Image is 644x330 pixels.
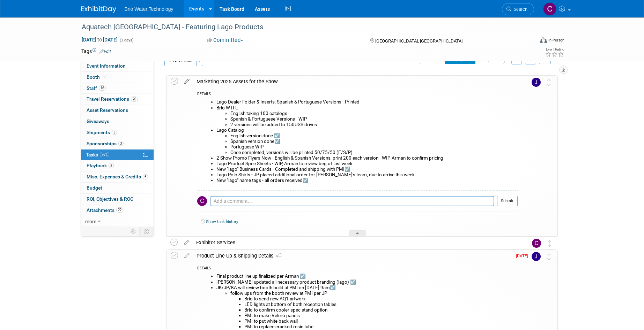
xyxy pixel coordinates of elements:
span: 20 [131,97,138,102]
a: Giveaways [81,116,154,127]
span: to [96,37,103,43]
a: edit [180,239,193,246]
a: Shipments3 [81,127,154,138]
a: Staff16 [81,83,154,94]
img: Format-Inperson.png [540,37,547,43]
a: Edit [99,49,111,54]
span: 3 [112,130,117,135]
div: Event Rating [545,48,564,51]
a: Show task history [206,219,238,224]
span: more [85,218,96,224]
td: Personalize Event Tab Strip [127,227,140,236]
a: Booth [81,72,154,83]
img: Cynthia Mendoza [532,239,541,248]
li: Lago Catalog [216,128,518,155]
img: ExhibitDay [81,6,116,13]
li: Brio to send new AQ1 artwork [244,296,512,302]
li: PMI to replace cracked resin tube [244,324,512,330]
i: Move task [548,240,551,247]
img: James Kang [532,252,541,261]
img: Cynthia Mendoza [543,2,556,16]
span: [DATE] [DATE] [81,37,118,43]
li: Final product line up finalized per Arman ☑️ [216,274,512,279]
a: more [81,216,154,227]
a: Tasks76% [81,149,154,160]
li: 2 versions will be added to 150USB drives [230,122,518,128]
li: [PERSON_NAME] updated all necessary product branding (lago) ☑️ [216,279,512,285]
span: Playbook [87,163,114,168]
span: Search [511,7,527,12]
span: ROI, Objectives & ROO [87,196,133,202]
button: Submit [497,196,518,206]
span: Tasks [86,152,109,158]
span: Budget [87,185,102,191]
a: edit [181,78,193,85]
span: Shipments [87,130,117,135]
li: Brio WTFL [216,105,518,128]
span: [GEOGRAPHIC_DATA], [GEOGRAPHIC_DATA] [375,38,462,44]
span: 4 [273,254,282,259]
span: Booth [87,74,108,80]
div: Event Format [493,36,565,47]
li: English version done ☑️ [230,133,518,139]
a: Playbook5 [81,160,154,171]
li: Lago Dealer Folder & Inserts: Spanish & Portuguese Versions - Printed [216,99,518,105]
button: Committed [205,37,246,44]
li: LED lights at bottom of both reception tables [244,302,512,307]
a: Misc. Expenses & Credits6 [81,171,154,182]
span: 22 [116,207,123,213]
td: Tags [81,48,111,55]
li: PMI to put white back wall [244,319,512,324]
img: James Park [532,78,541,87]
span: 5 [109,163,114,168]
a: Sponsorships3 [81,138,154,149]
span: Staff [87,85,106,91]
a: Event Information [81,61,154,71]
li: Lago Product Spec Sheets - WIP, Arman to review beg of last week [216,161,518,167]
span: [DATE] [516,253,532,258]
span: Asset Reservations [87,107,128,113]
i: Move task [547,79,551,86]
div: DETAILS [197,92,518,98]
a: Attachments22 [81,205,154,216]
li: PMI to make Velcro panels [244,313,512,319]
span: 6 [143,174,148,179]
span: Attachments [87,207,123,213]
li: Once completed, versions will be printed 50/75/50 (E/S/P) [230,150,518,155]
div: In-Person [548,38,564,43]
li: Spanish version done☑️ [230,139,518,144]
div: Marketing 2025 Assets for the Show [193,76,518,87]
a: Asset Reservations [81,105,154,116]
span: 3 [118,141,124,146]
li: English taking 100 catalogs [230,111,518,116]
span: Sponsorships [87,141,124,146]
span: Giveaways [87,118,109,124]
div: DETAILS [197,266,512,272]
li: Brio to confirm cooler spec stand option [244,307,512,313]
span: (3 days) [119,38,134,43]
li: New "lago" Business Cards - Completed and shipping with PMI☑️ [216,167,518,172]
a: ROI, Objectives & ROO [81,194,154,205]
li: Lago Polo Shirts - JP placed additional order for [PERSON_NAME]'s team, due to arrive this week [216,172,518,178]
span: 16 [99,85,106,91]
span: Misc. Expenses & Credits [87,174,148,179]
li: New "lago" name tags - all orders received☑️ [216,178,518,183]
td: Toggle Event Tabs [139,227,154,236]
span: Travel Reservations [87,96,138,102]
span: Event Information [87,63,126,69]
a: Search [502,3,534,15]
div: Aquatech [GEOGRAPHIC_DATA] - Featuring Lago Products [79,21,524,33]
li: Portuguese WIP [230,144,518,150]
a: Travel Reservations20 [81,94,154,105]
div: Product Line Up & Shipping Details [193,250,512,262]
a: edit [181,253,193,259]
img: Cynthia Mendoza [197,196,207,206]
span: Brio Water Technology [125,6,173,12]
span: 76% [100,152,109,157]
li: Spanish & Portuguese Versions - WIP [230,116,518,122]
a: Budget [81,183,154,193]
i: Booth reservation complete [103,75,106,79]
i: Move task [547,253,551,260]
li: 2 Show Promo Flyers Now - English & Spanish Versions, print 200 each version - WIP, Arman to conf... [216,155,518,161]
div: Exhibitor Services [193,237,518,248]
